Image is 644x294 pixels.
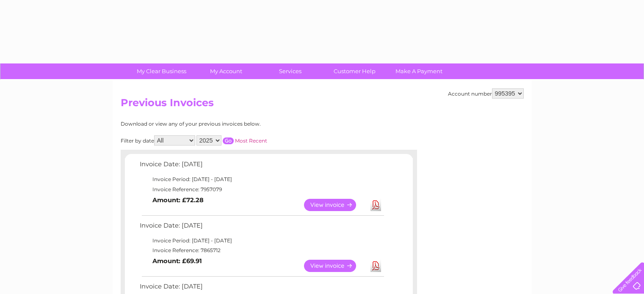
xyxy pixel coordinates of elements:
[320,63,390,79] a: Customer Help
[370,260,381,272] a: Download
[127,63,196,79] a: My Clear Business
[152,257,202,265] b: Amount: £69.91
[152,196,204,204] b: Amount: £72.28
[138,174,385,184] td: Invoice Period: [DATE] - [DATE]
[121,135,343,146] div: Filter by date
[235,137,267,144] a: Most Recent
[448,88,524,99] div: Account number
[255,63,325,79] a: Services
[121,121,343,127] div: Download or view any of your previous invoices below.
[304,260,366,272] a: View
[121,97,524,113] h2: Previous Invoices
[138,159,385,174] td: Invoice Date: [DATE]
[138,184,385,195] td: Invoice Reference: 7957079
[138,236,385,246] td: Invoice Period: [DATE] - [DATE]
[384,63,454,79] a: Make A Payment
[304,199,366,211] a: View
[138,220,385,236] td: Invoice Date: [DATE]
[370,199,381,211] a: Download
[138,245,385,256] td: Invoice Reference: 7865712
[191,63,261,79] a: My Account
